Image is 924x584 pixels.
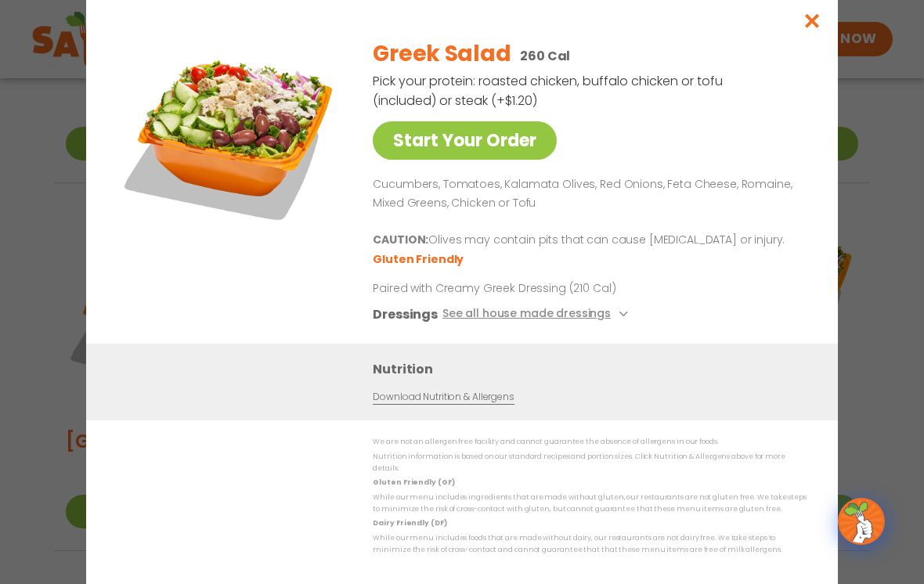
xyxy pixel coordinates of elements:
[373,280,662,297] p: Paired with Creamy Greek Dressing (210 Cal)
[373,518,446,528] strong: Dairy Friendly (DF)
[373,175,800,213] p: Cucumbers, Tomatoes, Kalamata Olives, Red Onions, Feta Cheese, Romaine, Mixed Greens, Chicken or ...
[373,451,807,475] p: Nutrition information is based on our standard recipes and portion sizes. Click Nutrition & Aller...
[373,232,428,247] b: CAUTION:
[373,71,725,110] p: Pick your protein: roasted chicken, buffalo chicken or tofu (included) or steak (+$1.20)
[121,26,341,245] img: Featured product photo for Greek Salad
[373,251,466,268] li: Gluten Friendly
[373,121,557,160] a: Start Your Order
[373,305,438,324] h3: Dressings
[373,359,814,379] h3: Nutrition
[373,231,800,250] p: Olives may contain pits that can cause [MEDICAL_DATA] or injury.
[442,305,633,324] button: See all house made dressings
[373,492,807,516] p: While our menu includes ingredients that are made without gluten, our restaurants are not gluten ...
[373,436,807,448] p: We are not an allergen free facility and cannot guarantee the absence of allergens in our foods.
[520,46,570,66] p: 260 Cal
[373,390,514,405] a: Download Nutrition & Allergens
[373,532,807,556] p: While our menu includes foods that are made without dairy, our restaurants are not dairy free. We...
[373,478,454,487] strong: Gluten Friendly (GF)
[839,499,883,543] img: wpChatIcon
[373,38,511,70] h2: Greek Salad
